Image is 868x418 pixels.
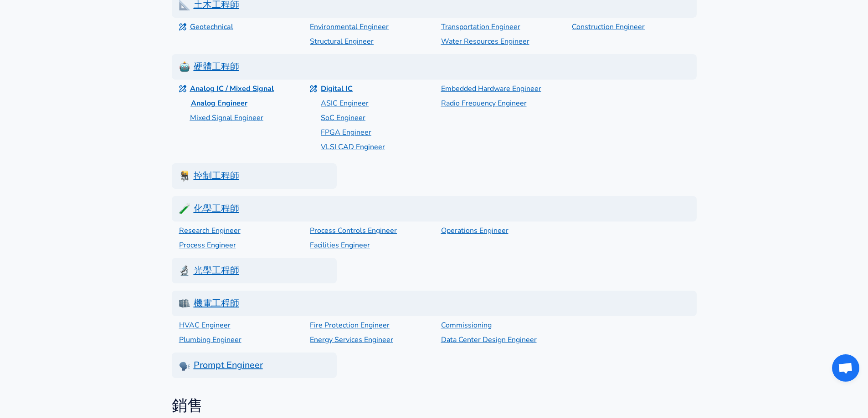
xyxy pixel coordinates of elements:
[172,258,337,283] a: Optical Engineer Icon光學工程師
[310,225,435,236] a: Process Controls Engineer
[321,127,424,138] a: FPGA Engineer
[172,291,697,316] h6: 機電工程師
[179,21,293,32] a: Geotechnical
[310,320,435,331] a: Fire Protection Engineer
[172,258,337,283] h6: 光學工程師
[172,54,697,80] h6: 硬體工程師
[179,83,293,94] a: Analog IC / Mixed Signal
[310,36,435,47] a: Structural Engineer
[172,291,697,316] a: MEP Engineer Icon機電工程師
[179,265,190,276] img: Optical Engineer Icon
[190,112,263,123] p: Mixed Signal Engineer
[321,112,365,123] p: SoC Engineer
[172,196,697,222] a: Chemical Engineer Icon化學工程師
[179,171,190,181] img: Controls Engineer Icon
[179,61,190,72] img: Hardware Engineer Icon
[190,112,293,123] a: Mixed Signal Engineer
[310,83,424,94] a: Digital IC
[179,334,304,345] a: Plumbing Engineer
[191,98,247,109] p: Analog Engineer
[321,98,424,109] a: ASIC Engineer
[441,83,566,94] a: Embedded Hardware Engineer
[179,320,304,331] a: HVAC Engineer
[190,98,293,109] a: Analog Engineer
[321,112,424,123] a: SoC Engineer
[179,298,190,309] img: MEP Engineer Icon
[190,21,233,32] p: Geotechnical
[832,354,859,382] div: 打開聊天
[172,54,697,80] a: Hardware Engineer Icon硬體工程師
[321,141,424,152] a: VLSI CAD Engineer
[441,98,566,109] a: Radio Frequency Engineer
[172,163,337,189] h6: 控制工程師
[172,396,697,415] h2: 銷售
[441,334,566,345] a: Data Center Design Engineer
[441,225,566,236] a: Operations Engineer
[172,353,337,378] a: Prompt Engineer IconPrompt Engineer
[172,353,337,378] h6: Prompt Engineer
[172,163,337,189] a: Controls Engineer Icon控制工程師
[190,83,274,94] p: Analog IC / Mixed Signal
[179,240,304,251] a: Process Engineer
[441,21,566,32] a: Transportation Engineer
[321,127,371,138] p: FPGA Engineer
[310,21,435,32] a: Environmental Engineer
[179,360,190,371] img: Prompt Engineer Icon
[441,36,566,47] a: Water Resources Engineer
[321,98,369,109] p: ASIC Engineer
[572,21,697,32] a: Construction Engineer
[179,203,190,214] img: Chemical Engineer Icon
[310,240,435,251] a: Facilities Engineer
[441,320,566,331] a: Commissioning
[321,83,353,94] p: Digital IC
[179,225,304,236] a: Research Engineer
[310,334,435,345] a: Energy Services Engineer
[321,141,385,152] p: VLSI CAD Engineer
[172,196,697,222] h6: 化學工程師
